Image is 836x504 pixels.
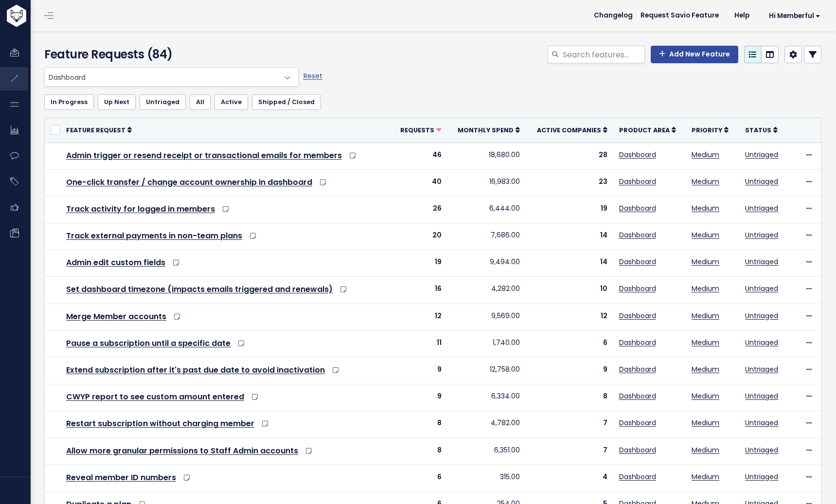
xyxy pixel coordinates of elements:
[66,125,132,135] a: Feature Request
[44,67,299,87] span: Dashboard
[537,125,607,135] a: Active companies
[447,169,526,196] td: 16,983.00
[391,358,448,384] td: 9
[391,223,448,250] td: 20
[727,8,757,23] a: Help
[692,364,719,374] a: Medium
[526,411,613,438] td: 7
[44,94,821,110] ul: Filter feature requests
[526,330,613,357] td: 6
[692,125,729,135] a: Priority
[619,257,656,267] a: Dashboard
[447,223,526,250] td: 7,686.00
[619,364,656,374] a: Dashboard
[619,284,656,293] a: Dashboard
[458,125,520,135] a: Monthly spend
[692,126,722,134] span: Priority
[619,230,656,240] a: Dashboard
[619,418,656,428] a: Dashboard
[692,311,719,321] a: Medium
[692,257,719,267] a: Medium
[526,384,613,411] td: 8
[66,230,242,241] a: Track external payments in non-team plans
[447,438,526,465] td: 6,351.00
[526,465,613,491] td: 4
[526,358,613,384] td: 9
[745,126,771,134] span: Status
[692,284,719,293] a: Medium
[66,284,333,295] a: Set dashboard timezone (impacts emails triggered and renewals)
[447,196,526,223] td: 6,444.00
[400,126,434,134] span: Requests
[619,177,656,186] a: Dashboard
[190,94,211,110] a: All
[391,438,448,465] td: 8
[391,384,448,411] td: 9
[391,465,448,491] td: 6
[66,126,125,134] span: Feature Request
[391,277,448,304] td: 16
[526,250,613,277] td: 14
[745,338,778,347] a: Untriaged
[214,94,248,110] a: Active
[633,8,727,23] a: Request Savio Feature
[447,358,526,384] td: 12,758.00
[391,169,448,196] td: 40
[619,472,656,482] a: Dashboard
[447,465,526,491] td: 315.00
[391,330,448,357] td: 11
[447,411,526,438] td: 4,782.00
[692,203,719,213] a: Medium
[45,68,279,86] span: Dashboard
[447,277,526,304] td: 4,282.00
[619,150,656,160] a: Dashboard
[619,125,676,135] a: Product Area
[562,46,645,63] input: Search features...
[66,391,244,402] a: CWYP report to see custom amount entered
[745,445,778,455] a: Untriaged
[98,94,136,110] a: Up Next
[692,391,719,401] a: Medium
[400,125,442,135] a: Requests
[619,311,656,321] a: Dashboard
[745,203,778,213] a: Untriaged
[252,94,321,110] a: Shipped / Closed
[66,177,312,188] a: One-click transfer / change account ownership in dashboard
[140,94,186,110] a: Untriaged
[44,94,94,110] a: In Progress
[391,143,448,169] td: 46
[692,418,719,428] a: Medium
[745,150,778,160] a: Untriaged
[66,445,298,456] a: Allow more granular permissions to Staff Admin accounts
[745,472,778,482] a: Untriaged
[619,445,656,455] a: Dashboard
[619,338,656,347] a: Dashboard
[745,284,778,293] a: Untriaged
[526,277,613,304] td: 10
[745,177,778,186] a: Untriaged
[447,304,526,330] td: 9,569.00
[692,445,719,455] a: Medium
[692,150,719,160] a: Medium
[692,230,719,240] a: Medium
[692,472,719,482] a: Medium
[745,230,778,240] a: Untriaged
[447,330,526,357] td: 1,740.00
[745,257,778,267] a: Untriaged
[391,411,448,438] td: 8
[391,304,448,330] td: 12
[619,203,656,213] a: Dashboard
[769,12,820,19] span: Hi Memberful
[526,304,613,330] td: 12
[66,364,325,376] a: Extend subscription after it's past due date to avoid inactivation
[651,46,738,63] a: Add New Feature
[4,5,80,27] img: logo-white.9d6f32f41409.svg
[692,177,719,186] a: Medium
[745,391,778,401] a: Untriaged
[458,126,514,134] span: Monthly spend
[594,12,633,19] span: Changelog
[619,126,670,134] span: Product Area
[526,196,613,223] td: 19
[66,418,254,429] a: Restart subscription without charging member
[745,418,778,428] a: Untriaged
